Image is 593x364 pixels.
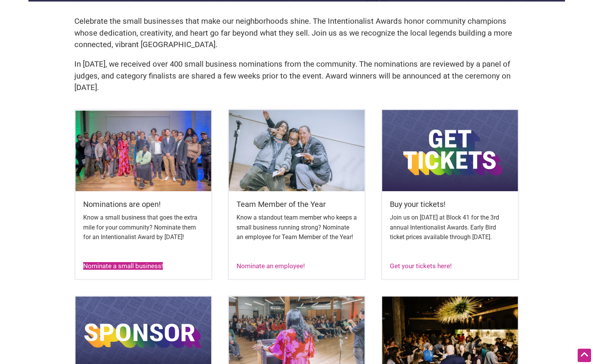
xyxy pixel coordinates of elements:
p: Join us on [DATE] at Block 41 for the 3rd annual Intentionalist Awards. Early Bird ticket prices ... [390,213,510,242]
div: Scroll Back to Top [578,349,591,362]
a: Nominate an employee! [237,262,305,270]
p: In [DATE], we received over 400 small business nominations from the community. The nominations ar... [74,58,519,93]
p: Celebrate the small businesses that make our neighborhoods shine. The Intentionalist Awards honor... [74,15,519,51]
h5: Nominations are open! [83,199,204,210]
h5: Buy your tickets! [390,199,510,210]
a: Get your tickets here! [390,262,452,270]
h5: Team Member of the Year [237,199,357,210]
a: Nominate a small business! [83,262,163,270]
p: Know a standout team member who keeps a small business running strong? Nominate an employee for T... [237,213,357,242]
p: Know a small business that goes the extra mile for your community? Nominate them for an Intention... [83,213,204,242]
